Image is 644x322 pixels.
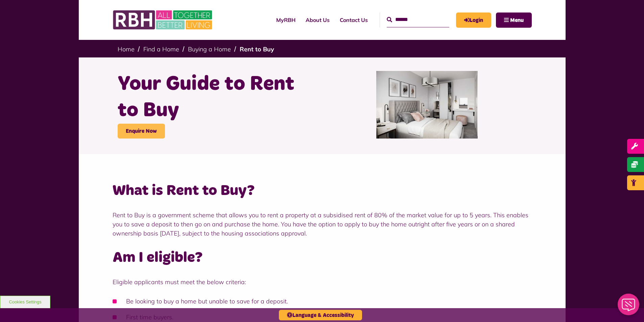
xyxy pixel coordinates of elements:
iframe: Netcall Web Assistant for live chat [614,292,644,322]
input: Search [387,13,449,27]
h2: What is Rent to Buy? [113,181,532,200]
li: Be looking to buy a home but unable to save for a deposit. [113,297,532,306]
h1: Your Guide to Rent to Buy [118,71,317,124]
img: RBH [113,7,214,33]
a: Find a Home [143,45,179,53]
a: Contact Us [335,11,373,29]
h2: Am I eligible? [113,248,532,267]
a: Home [118,45,135,53]
a: Rent to Buy [240,45,274,53]
button: Language & Accessibility [279,310,362,320]
button: Navigation [496,13,532,28]
p: Eligible applicants must meet the below criteria: [113,277,532,287]
a: MyRBH [456,13,491,28]
p: Rent to Buy is a government scheme that allows you to rent a property at a subsidised rent of 80%... [113,210,532,238]
a: About Us [301,11,335,29]
a: MyRBH [271,11,301,29]
img: Bedroom Cottons [376,71,478,139]
span: Menu [510,18,524,23]
a: Enquire Now [118,124,165,139]
a: Buying a Home [188,45,231,53]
